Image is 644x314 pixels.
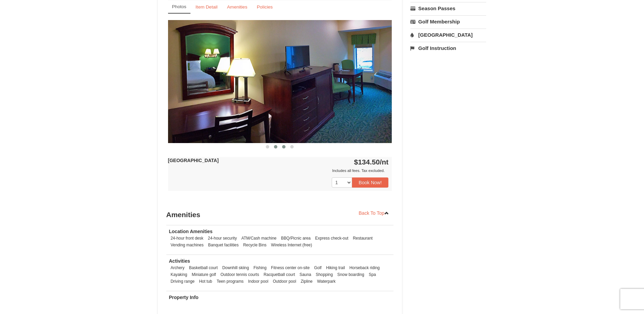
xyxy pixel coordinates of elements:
[380,158,389,166] span: /nt
[315,278,337,285] li: Waterpark
[169,258,190,264] strong: Activities
[169,235,205,242] li: 24-hour front desk
[313,235,350,242] li: Express check-out
[336,271,366,278] li: Snow boarding
[169,242,205,248] li: Vending machines
[191,0,222,14] a: Item Detail
[324,264,347,271] li: Hiking trail
[196,4,218,10] small: Item Detail
[172,4,186,9] small: Photos
[252,0,277,14] a: Policies
[269,264,311,271] li: Fitness center on-site
[190,271,218,278] li: Miniature golf
[215,278,245,285] li: Teen programs
[257,4,273,10] small: Policies
[169,229,213,234] strong: Location Amenities
[169,271,189,278] li: Kayaking
[168,167,389,174] div: Includes all fees. Tax excluded.
[410,42,486,54] a: Golf Instruction
[354,208,394,218] a: Back To Top
[187,264,220,271] li: Basketball court
[221,264,251,271] li: Downhill skiing
[198,278,214,285] li: Hot tub
[219,271,261,278] li: Outdoor tennis courts
[169,295,199,300] strong: Property Info
[206,235,238,242] li: 24-hour security
[168,158,219,163] strong: [GEOGRAPHIC_DATA]
[269,242,314,248] li: Wireless Internet (free)
[314,271,334,278] li: Shopping
[352,177,389,188] button: Book Now!
[169,278,197,285] li: Driving range
[410,29,486,41] a: [GEOGRAPHIC_DATA]
[354,158,389,166] strong: $134.50
[241,242,268,248] li: Recycle Bins
[240,235,278,242] li: ATM/Cash machine
[262,271,297,278] li: Racquetball court
[271,278,298,285] li: Outdoor pool
[348,264,381,271] li: Horseback riding
[299,278,314,285] li: Zipline
[252,264,268,271] li: Fishing
[166,208,394,222] h3: Amenities
[169,264,186,271] li: Archery
[168,0,190,14] a: Photos
[351,235,374,242] li: Restaurant
[410,15,486,28] a: Golf Membership
[312,264,323,271] li: Golf
[367,271,378,278] li: Spa
[168,20,392,143] img: 18876286-39-50e6e3c6.jpg
[298,271,313,278] li: Sauna
[227,4,247,10] small: Amenities
[279,235,312,242] li: BBQ/Picnic area
[410,2,486,15] a: Season Passes
[246,278,270,285] li: Indoor pool
[223,0,252,14] a: Amenities
[206,242,240,248] li: Banquet facilities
